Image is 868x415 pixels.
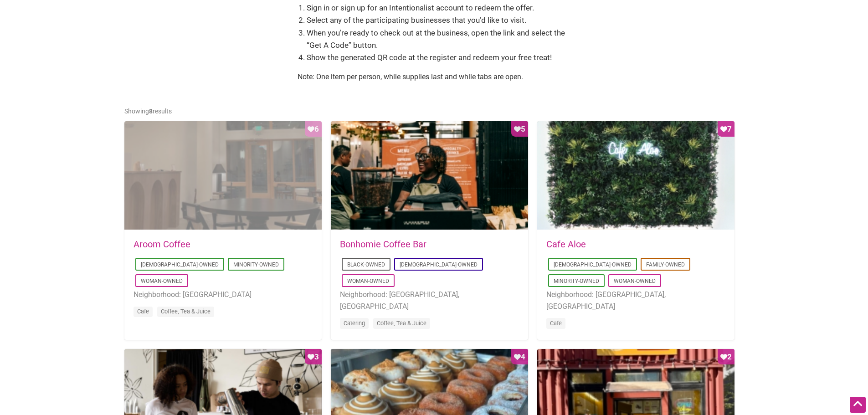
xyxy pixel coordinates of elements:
a: Minority-Owned [233,261,279,268]
div: Scroll Back to Top [850,397,866,413]
li: Neighborhood: [GEOGRAPHIC_DATA], [GEOGRAPHIC_DATA] [340,289,519,312]
a: Aroom Coffee [134,239,190,250]
a: Cafe [137,308,149,315]
a: Woman-Owned [347,278,389,284]
li: Show the generated QR code at the register and redeem your free treat! [307,51,571,64]
li: Sign in or sign up for an Intentionalist account to redeem the offer. [307,2,571,14]
a: Coffee, Tea & Juice [377,320,426,327]
li: Neighborhood: [GEOGRAPHIC_DATA], [GEOGRAPHIC_DATA] [546,289,725,312]
a: [DEMOGRAPHIC_DATA]-Owned [141,261,219,268]
a: Catering [344,320,365,327]
b: 8 [149,108,153,115]
li: Neighborhood: [GEOGRAPHIC_DATA] [134,289,313,301]
a: Bonhomie Coffee Bar [340,239,426,250]
a: Family-Owned [646,261,685,268]
span: Showing results [124,108,172,115]
a: Coffee, Tea & Juice [161,308,211,315]
a: Woman-Owned [614,278,656,284]
a: Cafe [550,320,562,327]
a: [DEMOGRAPHIC_DATA]-Owned [554,261,632,268]
p: Note: One item per person, while supplies last and while tabs are open. [298,71,571,83]
li: When you’re ready to check out at the business, open the link and select the “Get A Code” button. [307,27,571,51]
a: Black-Owned [347,261,385,268]
a: Cafe Aloe [546,239,586,250]
a: Woman-Owned [141,278,183,284]
a: Minority-Owned [554,278,599,284]
a: [DEMOGRAPHIC_DATA]-Owned [400,261,478,268]
li: Select any of the participating businesses that you’d like to visit. [307,14,571,26]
